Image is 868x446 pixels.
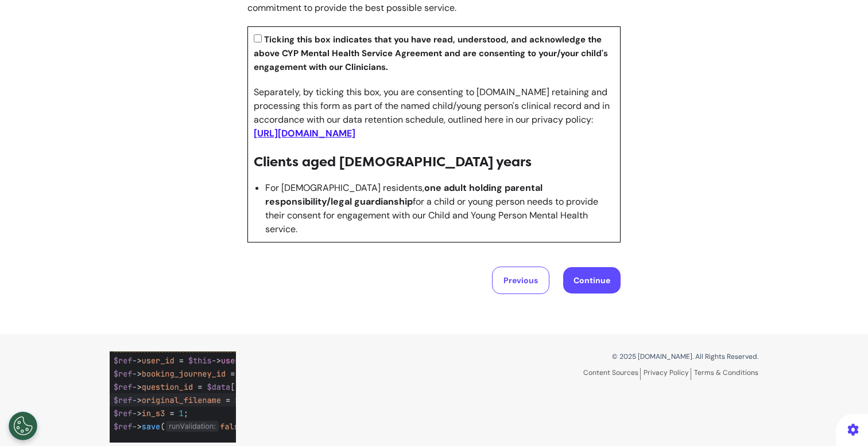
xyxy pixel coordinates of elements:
[644,368,691,380] a: Privacy Policy
[9,412,37,440] button: Open Preferences
[492,267,549,294] button: Previous
[254,34,608,73] b: Ticking this box indicates that you have read, understood, and acknowledge the above CYP Mental H...
[583,368,641,380] a: Content Sources
[694,368,758,377] a: Terms & Conditions
[254,127,355,139] a: [URL][DOMAIN_NAME]
[265,181,614,236] li: For [DEMOGRAPHIC_DATA] residents, for a child or young person needs to provide their consent for ...
[563,267,621,294] button: Continue
[110,351,236,442] img: Spectrum.Life logo
[254,85,614,140] p: Separately, by ticking this box, you are consenting to [DOMAIN_NAME] retaining and processing thi...
[254,154,614,170] h3: Clients aged [DEMOGRAPHIC_DATA] years
[443,351,758,362] p: © 2025 [DOMAIN_NAME]. All Rights Reserved.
